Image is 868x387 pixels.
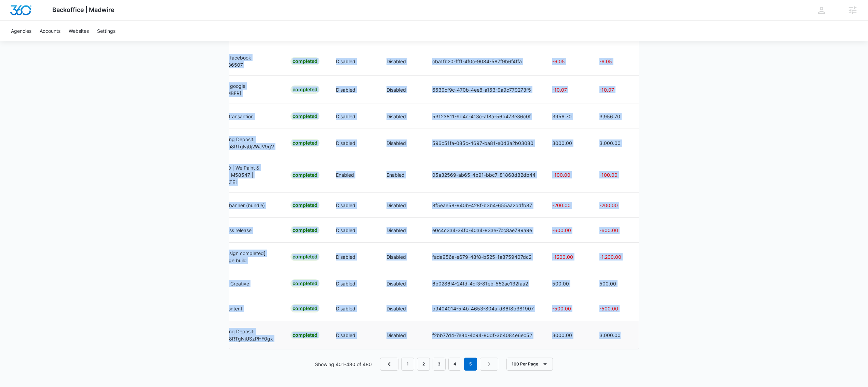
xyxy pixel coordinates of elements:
[552,332,583,339] p: 3000.00
[432,58,536,65] p: cba1fb20-ffff-4f0c-9084-587f9b6f4ffa
[336,280,370,287] p: Disabled
[432,139,536,147] p: 596c51fa-085c-4697-ba81-e0d3a2b03080
[386,113,416,120] p: Disabled
[552,227,583,234] p: -600.00
[199,250,274,264] p: 526003 - [design completed] advanced page build
[386,86,416,93] p: Disabled
[290,226,320,234] div: Completed
[336,305,370,312] p: Disabled
[199,82,274,97] p: Ad Spend for google [PHONE_NUMBER]
[386,58,416,65] p: Disabled
[599,58,630,65] p: -6.05
[599,305,630,312] p: -500.00
[52,6,114,13] span: Backoffice | Madwire
[432,253,536,261] p: fada956a-e679-48f8-b525-1a8759407dc2
[386,305,416,312] p: Disabled
[336,113,370,120] p: Disabled
[432,86,536,93] p: 6539cf9c-470b-4ee8-a153-9a9c779273f5
[336,171,370,178] p: Enabled
[290,85,320,94] div: Completed
[336,332,370,339] p: Disabled
[290,57,320,65] div: Completed
[599,253,630,261] p: -1,200.00
[506,358,553,371] button: 100 Per Page
[336,202,370,209] p: Disabled
[432,202,536,209] p: 8f5eae58-940b-428f-b3b4-655aa2bdfb87
[199,280,274,287] p: Transfer from Creative
[464,358,477,371] em: 5
[93,21,120,41] a: Settings
[290,279,320,288] div: Completed
[290,201,320,209] div: Completed
[386,202,416,209] p: Disabled
[432,171,536,178] p: 05a32569-ab65-4b91-bbc7-81868d82db44
[199,328,274,342] p: Recurring Billing Deposit: in_1RkrGVA4n8RTgNjUSzPHF0gx
[552,113,583,120] p: 3956.70
[386,332,416,339] p: Disabled
[433,358,446,371] a: Page 3
[290,112,320,120] div: Completed
[599,332,630,339] p: 3,000.00
[401,358,414,371] a: Page 1
[552,171,583,178] p: -100.00
[432,113,536,120] p: 53123811-9d4c-413c-af8a-56b473e36c0f
[336,139,370,147] p: Disabled
[290,139,320,147] div: Completed
[599,113,630,120] p: 3,956.70
[386,280,416,287] p: Disabled
[552,305,583,312] p: -500.00
[599,202,630,209] p: -200.00
[417,358,430,371] a: Page 2
[432,332,536,339] p: f2bb77d4-7e8b-4c94-80df-3b4084e6ec52
[386,171,416,178] p: Enabled
[552,58,583,65] p: -6.05
[599,86,630,93] p: -10.07
[448,358,461,371] a: Page 4
[386,139,416,147] p: Disabled
[386,253,416,261] p: Disabled
[199,164,274,186] p: HOLD - TODO | We Paint & Renovate Inc. M58547 | WOO360 [DATE]
[386,227,416,234] p: Disabled
[599,139,630,147] p: 3,000.00
[290,253,320,261] div: Completed
[65,21,93,41] a: Websites
[199,54,274,68] p: Ad Spend for facebook 488997474236507
[199,113,274,120] p: Pruned seed transaction
[199,305,274,312] p: Transfer to Content
[552,202,583,209] p: -200.00
[552,139,583,147] p: 3000.00
[432,305,536,312] p: b9404014-5f4b-4653-804a-d86f8b381907
[290,331,320,339] div: Completed
[336,253,370,261] p: Disabled
[380,358,398,371] a: Previous Page
[380,358,498,371] nav: Pagination
[599,280,630,287] p: 500.00
[315,361,372,368] p: Showing 401-480 of 480
[552,280,583,287] p: 500.00
[290,304,320,312] div: Completed
[432,280,536,287] p: 6b0286f4-24fd-4cf3-81eb-552ac132faa2
[599,227,630,234] p: -600.00
[336,86,370,93] p: Disabled
[336,227,370,234] p: Disabled
[552,253,583,261] p: -1200.00
[336,58,370,65] p: Disabled
[432,227,536,234] p: e0c4c3a4-34f0-40a4-83ae-7cc8ae789a9e
[199,227,274,234] p: 526004 - press release
[199,136,274,150] p: Recurring Billing Deposit: in_1Rw62XA4n8RTgNjUj2WJV9gV
[7,21,36,41] a: Agencies
[599,171,630,178] p: -100.00
[290,171,320,179] div: Completed
[552,86,583,93] p: -10.07
[199,202,274,209] p: 526006 - ad banner (bundle)
[36,21,65,41] a: Accounts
